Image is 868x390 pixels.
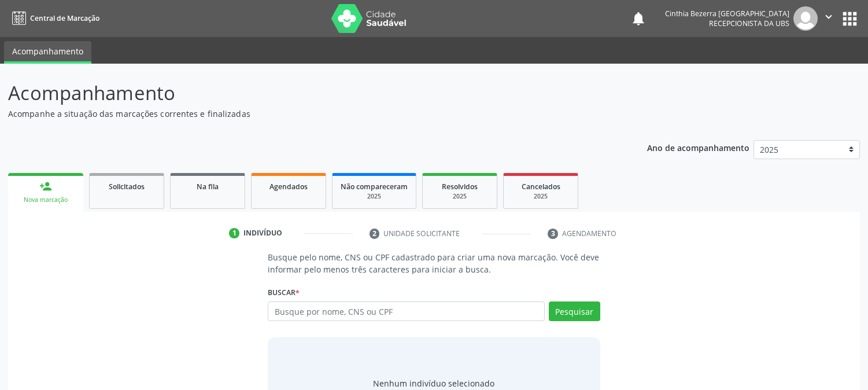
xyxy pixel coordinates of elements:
span: Cancelados [522,182,560,192]
div: Cinthia Bezerra [GEOGRAPHIC_DATA] [665,9,789,19]
span: Solicitados [109,182,145,192]
span: Central de Marcação [30,13,99,23]
a: Acompanhamento [4,41,91,64]
span: Recepcionista da UBS [709,19,789,28]
div: Nenhum indivíduo selecionado [373,377,494,389]
div: 2025 [512,192,570,201]
div: person_add [39,180,52,193]
button: notifications [630,10,647,27]
div: 2025 [431,192,489,201]
p: Acompanhe a situação das marcações correntes e finalizadas [8,108,604,120]
span: Na fila [197,182,219,192]
input: Busque por nome, CNS ou CPF [268,301,544,321]
p: Acompanhamento [8,79,604,108]
p: Busque pelo nome, CNS ou CPF cadastrado para criar uma nova marcação. Você deve informar pelo men... [268,251,600,275]
div: Nova marcação [16,196,75,204]
a: Central de Marcação [8,9,99,28]
label: Buscar [268,284,300,301]
button: apps [840,9,860,29]
img: img [793,6,818,31]
div: 2025 [341,192,408,201]
div: Indivíduo [243,228,282,238]
span: Resolvidos [442,182,478,192]
p: Ano de acompanhamento [647,140,749,154]
span: Não compareceram [341,182,408,192]
span: Agendados [269,182,308,192]
i:  [822,10,835,23]
button:  [818,6,840,31]
div: 1 [229,228,239,238]
button: Pesquisar [549,301,600,321]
